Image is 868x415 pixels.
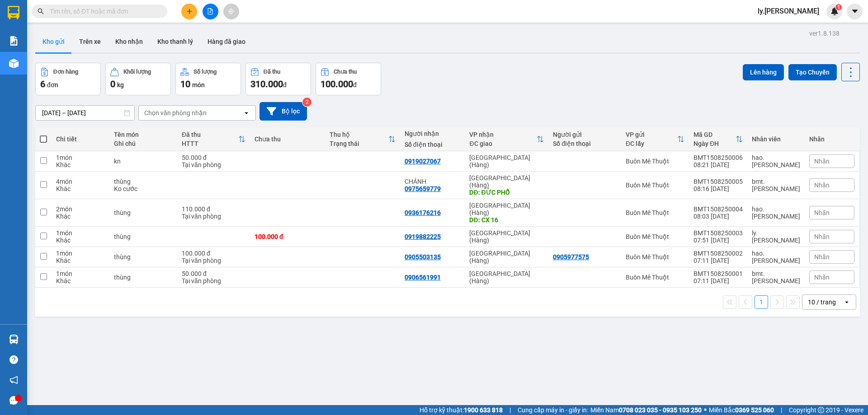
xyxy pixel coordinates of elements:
div: DĐ: CX 16 [469,216,544,224]
button: Số lượng10món [175,63,241,95]
span: search [38,8,44,14]
div: Nhãn [809,135,854,143]
button: Bộ lọc [259,102,307,121]
div: thùng [114,233,173,240]
span: 10 [180,79,190,89]
button: Đơn hàng6đơn [35,63,101,95]
div: DĐ: ĐỨC PHỔ [469,189,544,196]
span: Hỗ trợ kỹ thuật: [420,405,503,415]
div: Ngày ĐH [693,140,736,147]
div: Buôn Mê Thuột [626,209,684,216]
span: Nhãn [814,158,830,165]
span: notification [9,376,18,384]
span: Miền Bắc [709,405,774,415]
div: Chi tiết [56,135,105,143]
div: Buôn Mê Thuột [626,182,684,189]
div: Đã thu [264,69,280,75]
div: [GEOGRAPHIC_DATA] (Hàng) [469,250,544,264]
svg: open [843,298,850,306]
div: [GEOGRAPHIC_DATA] (Hàng) [469,229,544,244]
img: icon-new-feature [830,7,839,15]
span: đơn [47,81,58,89]
div: Mã GD [693,131,736,138]
span: Nhãn [814,274,830,281]
span: 0 [110,79,115,89]
img: solution-icon [9,36,19,46]
div: [GEOGRAPHIC_DATA] (Hàng) [469,174,544,189]
div: ly.thaison [752,229,800,244]
div: Đã thu [182,131,238,138]
span: 310.000 [250,79,283,89]
div: 0905977575 [553,253,589,261]
span: plus [186,8,193,14]
div: Tại văn phòng [182,161,245,168]
div: 50.000 đ [182,154,245,161]
div: Buôn Mê Thuột [626,253,684,261]
button: Kho nhận [108,31,150,52]
div: Số điện thoại [405,141,461,148]
span: đ [283,81,287,89]
button: Khối lượng0kg [105,63,171,95]
div: thùng [114,178,173,185]
div: 0906561991 [405,274,441,281]
div: 4 món [56,178,105,185]
span: | [781,405,782,415]
div: 08:21 [DATE] [693,161,743,168]
div: 110.000 đ [182,205,245,213]
div: HTTT [182,140,238,147]
span: copyright [818,407,824,413]
div: VP nhận [469,131,537,138]
strong: 0369 525 060 [735,406,774,414]
th: Toggle SortBy [465,127,548,151]
button: Đã thu310.000đ [245,63,311,95]
div: BMT1508250004 [693,205,743,213]
button: plus [181,4,197,19]
span: Nhãn [814,209,830,216]
div: Khác [56,213,105,220]
strong: 1900 633 818 [464,406,503,414]
div: Ko cước [114,185,173,192]
div: Khối lượng [123,69,151,75]
svg: open [243,109,250,117]
div: VP gửi [626,131,677,138]
div: thùng [114,209,173,216]
div: hao.thaison [752,250,800,264]
div: 07:11 [DATE] [693,277,743,284]
th: Toggle SortBy [177,127,250,151]
div: Khác [56,277,105,284]
strong: 0708 023 035 - 0935 103 250 [619,406,702,414]
div: 100.000 đ [182,250,245,257]
div: 0975659779 [405,185,441,192]
div: kn [114,158,173,165]
div: Khác [56,237,105,244]
img: warehouse-icon [9,335,19,344]
div: Buôn Mê Thuột [626,158,684,165]
div: 2 món [56,205,105,213]
span: message [9,396,18,405]
th: Toggle SortBy [621,127,689,151]
div: bmt.thaison [752,178,800,192]
div: BMT1508250006 [693,154,743,161]
div: Khác [56,257,105,264]
button: Tạo Chuyến [788,64,837,80]
span: Nhãn [814,233,830,240]
button: caret-down [847,4,863,19]
div: [GEOGRAPHIC_DATA] (Hàng) [469,154,544,168]
div: Số lượng [193,69,217,75]
div: Chưa thu [334,69,357,75]
div: ĐC lấy [626,140,677,147]
span: kg [117,81,124,89]
div: ver 1.8.138 [809,28,840,38]
div: Tại văn phòng [182,213,245,220]
div: Khác [56,161,105,168]
span: 100.000 [321,79,353,89]
button: file-add [203,4,218,19]
span: Miền Nam [590,405,702,415]
div: [GEOGRAPHIC_DATA] (Hàng) [469,270,544,284]
div: Tại văn phòng [182,257,245,264]
div: 0936176216 [405,209,441,216]
input: Select a date range. [36,106,134,120]
span: caret-down [851,7,859,15]
div: Trạng thái [330,140,388,147]
div: Ghi chú [114,140,173,147]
